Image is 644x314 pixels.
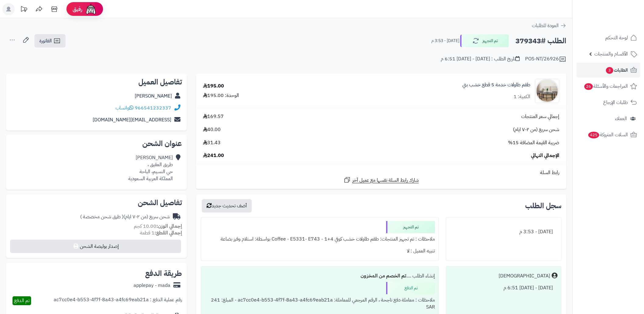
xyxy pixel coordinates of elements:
[525,202,561,209] h3: سجل الطلب
[576,63,640,77] a: الطلبات3
[513,126,559,133] span: شحن سريع (من ٢-٧ ايام)
[203,92,239,99] div: الوحدة: 195.00
[205,245,435,257] div: تنبيه العميل : لا
[134,223,182,230] small: 10.00 كجم
[202,199,252,212] button: أضف تحديث جديد
[11,140,182,147] h2: عنوان الشحن
[532,22,559,29] span: العودة للطلبات
[576,79,640,94] a: المراجعات والأسئلة26
[73,5,82,13] span: رفيق
[203,83,224,90] div: 195.00
[11,199,182,206] h2: تفاصيل الشحن
[576,111,640,126] a: العملاء
[135,92,172,100] a: [PERSON_NAME]
[588,130,628,139] span: السلات المتروكة
[10,240,181,253] button: إصدار بوليصة الشحن
[450,226,557,238] div: [DATE] - 3:53 م
[205,270,435,282] div: إنشاء الطلب ....
[386,221,435,233] div: تم التجهيز
[80,213,170,220] div: شحن سريع (من ٢-٧ ايام)
[352,177,419,184] span: شارك رابط السلة نفسها مع عميل آخر
[80,213,123,220] span: ( طرق شحن مخصصة )
[203,152,224,159] span: 241.00
[116,104,133,112] a: واتساب
[460,34,509,47] button: تم التجهيز
[203,126,221,133] span: 40.00
[603,98,628,107] span: طلبات الإرجاع
[588,132,599,138] span: 425
[34,34,66,48] a: الفاتورة
[198,169,564,176] div: رابط السلة
[584,83,593,90] span: 26
[85,3,97,15] img: ai-face.png
[441,55,520,62] div: تاريخ الطلب : [DATE] - [DATE] 6:51 م
[16,3,31,17] a: تحديثات المنصة
[54,296,182,305] div: رقم عملية الدفع : ac7cc0e4-b553-4f7f-8a43-a4fc69eab21a
[205,233,435,245] div: ملاحظات : تم تجهيز المنتجات: طقم طاولات خشب كوفي 4+1 - Coffee - E5331- E743 بواسطة: استلام وفرز ب...
[576,95,640,110] a: طلبات الإرجاع
[133,282,170,289] div: applepay - mada
[606,67,613,74] span: 3
[431,38,459,44] small: [DATE] - 3:53 م
[203,139,221,146] span: 31.43
[514,93,530,100] div: الكمية: 1
[155,229,182,237] strong: إجمالي القطع:
[135,104,171,112] a: 966541232337
[499,273,550,280] div: [DEMOGRAPHIC_DATA]
[462,81,530,88] a: طقم طاولات خدمة 5 قطع خشب بني
[605,34,628,42] span: لوحة التحكم
[521,113,559,120] span: إجمالي سعر المنتجات
[576,127,640,142] a: السلات المتروكة425
[205,294,435,313] div: ملاحظات : معاملة دفع ناجحة ، الرقم المرجعي للمعاملة: ac7cc0e4-b553-4f7f-8a43-a4fc69eab21a - المبل...
[615,114,627,123] span: العملاء
[361,272,406,280] b: تم الخصم من المخزون
[203,113,224,120] span: 169.57
[386,282,435,294] div: تم الدفع
[450,282,557,294] div: [DATE] - [DATE] 6:51 م
[140,229,182,237] small: 1 قطعة
[128,154,173,182] div: [PERSON_NAME] طريق العقيق ، حي النسيم، الباحة المملكة العربية السعودية
[584,82,628,91] span: المراجعات والأسئلة
[594,50,628,58] span: الأقسام والمنتجات
[93,116,171,123] a: [EMAIL_ADDRESS][DOMAIN_NAME]
[39,37,52,45] span: الفاتورة
[605,66,628,74] span: الطلبات
[156,223,182,230] strong: إجمالي الوزن:
[532,22,566,29] a: العودة للطلبات
[531,152,559,159] span: الإجمالي النهائي
[515,35,566,47] h2: الطلب #379343
[343,176,419,184] a: شارك رابط السلة نفسها مع عميل آخر
[576,30,640,45] a: لوحة التحكم
[145,270,182,277] h2: طريقة الدفع
[535,79,559,103] img: 1758107589-1-90x90.jpg
[508,139,559,146] span: ضريبة القيمة المضافة 15%
[14,297,30,304] span: تم الدفع
[525,55,566,63] div: POS-NT/26926
[11,78,182,86] h2: تفاصيل العميل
